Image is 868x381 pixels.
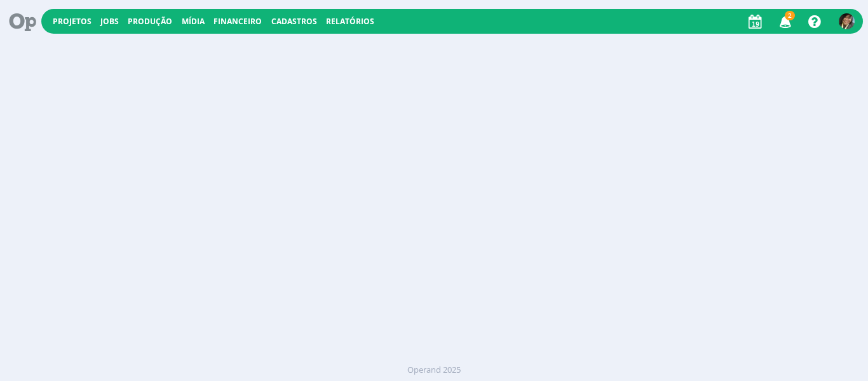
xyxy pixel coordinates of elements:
[326,16,374,27] a: Relatórios
[178,17,208,27] button: Mídia
[839,13,855,29] img: S
[128,16,172,27] a: Produção
[785,11,795,20] span: 2
[271,16,317,27] span: Cadastros
[124,17,176,27] button: Produção
[771,10,797,33] button: 2
[53,16,92,27] a: Projetos
[322,17,378,27] button: Relatórios
[838,10,855,32] button: S
[182,16,205,27] a: Mídia
[210,17,266,27] button: Financeiro
[49,17,95,27] button: Projetos
[268,17,321,27] button: Cadastros
[214,16,262,27] a: Financeiro
[100,16,119,27] a: Jobs
[97,17,123,27] button: Jobs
